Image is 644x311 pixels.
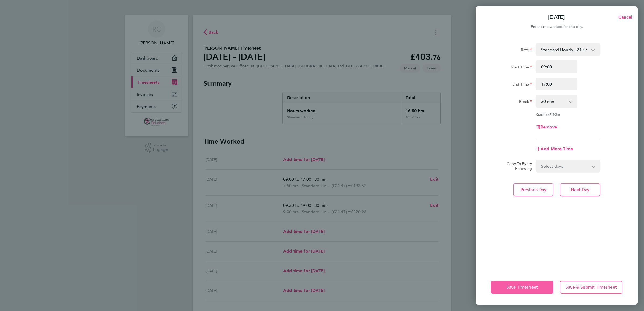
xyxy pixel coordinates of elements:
div: Quantity: hrs [536,112,600,116]
button: Add More Time [536,147,573,151]
span: Previous Day [521,187,546,193]
span: Next Day [571,187,589,193]
button: Save & Submit Timesheet [560,281,622,294]
button: Next Day [560,183,600,196]
span: 7.50 [550,112,556,116]
p: [DATE] [548,13,565,21]
button: Previous Day [513,183,553,196]
span: Save Timesheet [507,285,538,290]
label: Start Time [511,65,532,71]
label: Break [519,99,532,106]
span: Remove [541,124,557,130]
button: Remove [536,125,557,129]
span: Add More Time [541,146,573,151]
label: End Time [512,82,532,88]
span: Save & Submit Timesheet [566,285,617,290]
button: Save Timesheet [491,281,553,294]
span: Cancel [617,15,632,20]
input: E.g. 18:00 [536,78,577,90]
input: E.g. 08:00 [536,60,577,73]
label: Copy To Every Following [502,161,532,171]
label: Rate [521,47,532,54]
button: Cancel [610,12,638,23]
div: Enter time worked for this day. [476,24,638,30]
